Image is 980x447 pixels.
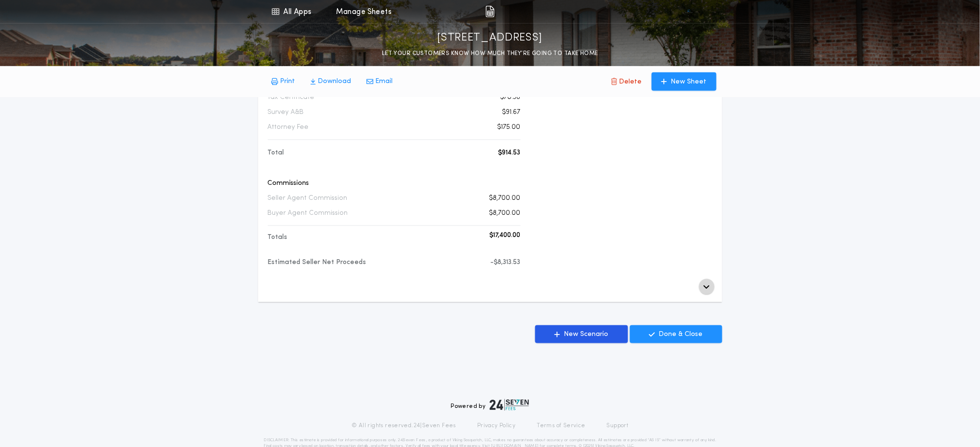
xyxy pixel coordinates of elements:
[684,7,694,16] img: vs-icon
[264,73,303,90] button: Print
[489,194,521,203] p: $8,700.00
[318,77,351,86] p: Download
[359,73,401,90] button: Email
[268,123,309,132] p: Attorney Fee
[485,6,495,17] img: img
[659,330,703,339] p: Done & Close
[268,179,521,188] p: Commissions
[535,325,628,343] button: New Scenario
[268,148,284,158] p: Total
[630,325,722,343] button: Done & Close
[564,330,609,339] p: New Scenario
[671,77,707,87] p: New Sheet
[490,231,521,240] p: $17,400.00
[537,422,585,430] a: Terms of Service
[502,108,521,117] p: $91.67
[268,108,304,117] p: Survey A&B
[489,209,521,218] p: $8,700.00
[268,258,366,267] p: Estimated Seller Net Proceeds
[268,93,315,102] p: Tax Certificate
[607,422,629,430] a: Support
[497,123,521,132] p: $175.00
[376,77,393,86] p: Email
[382,49,598,58] p: LET YOUR CUSTOMERS KNOW HOW MUCH THEY’RE GOING TO TAKE HOME
[351,422,456,430] p: © All rights reserved. 24|Seven Fees
[490,399,529,411] img: logo
[303,73,359,90] button: Download
[652,72,717,91] button: New Sheet
[491,258,521,267] p: -$8,313.53
[619,77,642,87] p: Delete
[500,93,521,102] p: $70.36
[438,30,543,46] p: [STREET_ADDRESS]
[280,77,295,86] p: Print
[268,194,348,203] p: Seller Agent Commission
[268,209,348,218] p: Buyer Agent Commission
[498,148,521,158] p: $914.53
[477,422,516,430] a: Privacy Policy
[604,72,650,91] button: Delete
[451,399,529,411] div: Powered by
[268,233,288,242] p: Totals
